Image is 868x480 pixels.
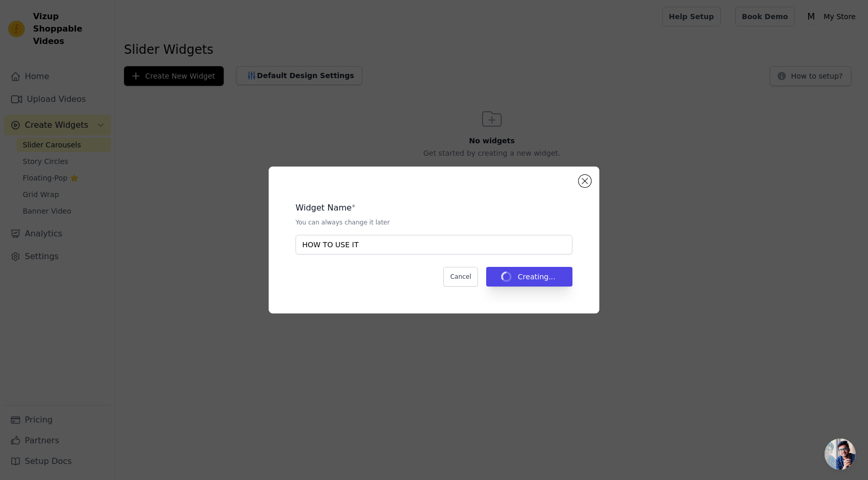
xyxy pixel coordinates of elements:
[296,218,572,227] p: You can always change it later
[579,175,591,187] button: Close modal
[296,202,352,214] legend: Widget Name
[486,267,572,287] button: Creating...
[443,267,478,287] button: Cancel
[825,439,856,470] a: Open chat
